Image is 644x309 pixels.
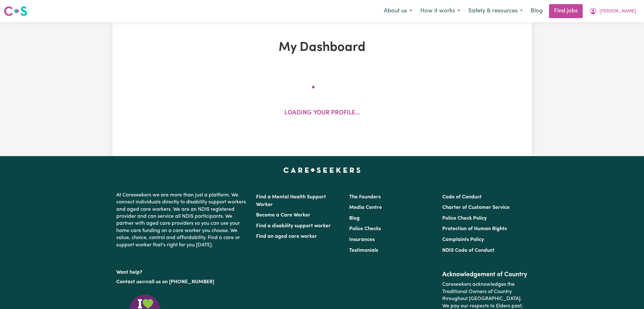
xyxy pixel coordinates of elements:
a: Find a disability support worker [256,223,331,229]
a: The Founders [349,195,381,200]
a: Media Centre [349,205,382,210]
a: Police Checks [349,226,381,231]
a: Charter of Customer Service [442,205,510,210]
a: NDIS Code of Conduct [442,248,494,253]
h1: My Dashboard [186,40,458,55]
p: or [116,276,248,288]
button: How it works [416,4,464,18]
a: Protection of Human Rights [442,226,507,231]
img: Careseekers logo [4,5,27,17]
a: Careseekers logo [4,4,27,18]
a: Find an aged care worker [256,234,317,239]
a: Blog [349,216,360,221]
a: Police Check Policy [442,216,487,221]
button: About us [380,4,416,18]
a: Contact us [116,279,141,285]
a: Insurances [349,237,375,242]
a: Complaints Policy [442,237,484,242]
a: call us on [PHONE_NUMBER] [146,279,214,285]
p: Loading your profile... [284,109,360,118]
a: Code of Conduct [442,195,482,200]
span: [PERSON_NAME] [600,8,636,15]
p: At Careseekers we are more than just a platform. We connect individuals directly to disability su... [116,189,248,251]
a: Testimonials [349,248,378,253]
h2: Acknowledgement of Country [442,271,528,278]
button: Safety & resources [464,4,527,18]
button: My Account [585,4,640,18]
iframe: Button to launch messaging window [619,284,639,304]
a: Blog [527,4,546,18]
a: Become a Care Worker [256,213,310,218]
a: Find a Mental Health Support Worker [256,195,326,207]
a: Careseekers home page [283,168,361,173]
p: Want help? [116,266,248,276]
a: Find jobs [549,4,583,18]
